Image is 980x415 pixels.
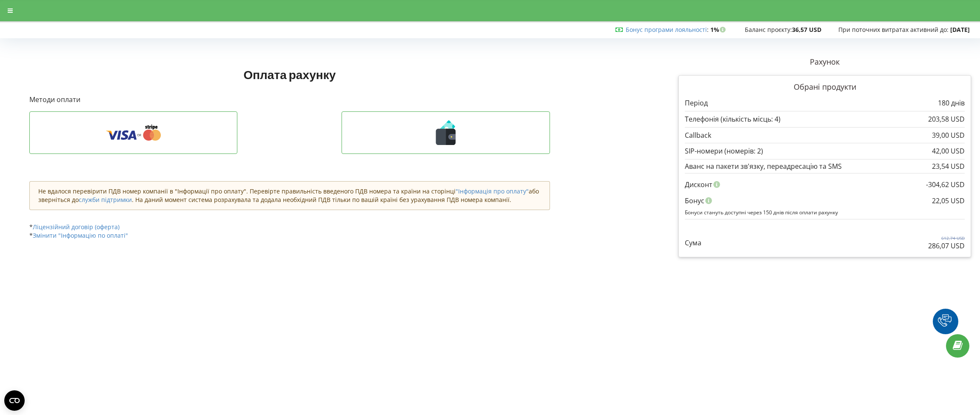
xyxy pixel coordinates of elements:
p: Методи оплати [29,95,550,105]
p: Рахунок [678,57,971,68]
span: : [626,26,709,34]
p: Бонуси стануть доступні через 150 днів після оплати рахунку [685,209,965,216]
span: Баланс проєкту: [745,26,792,34]
div: -304,62 USD [926,176,965,193]
p: SIP-номери (номерів: 2) [685,146,763,156]
strong: 1% [710,26,728,34]
p: 42,00 USD [932,146,965,156]
p: Обрані продукти [685,82,965,93]
p: Телефонія (кількість місць: 4) [685,114,781,124]
p: 39,00 USD [932,131,965,140]
div: Аванс на пакети зв'язку, переадресацію та SMS [685,162,965,170]
p: 180 днів [938,98,965,108]
p: 612,74 USD [928,235,965,241]
a: служби підтримки [79,196,132,204]
p: Період [685,98,708,108]
span: При поточних витратах активний до: [838,26,949,34]
p: 203,58 USD [928,114,965,124]
p: 286,07 USD [928,241,965,251]
div: Дисконт [685,176,965,193]
div: Бонус [685,193,965,209]
div: 22,05 USD [932,193,965,209]
strong: 36,57 USD [792,26,821,34]
a: "Інформація про оплату" [456,187,529,195]
a: Змінити "Інформацію по оплаті" [33,231,128,239]
div: Не вдалося перевірити ПДВ номер компанії в "Інформації про оплату". Перевірте правильність введен... [29,181,550,210]
div: 23,54 USD [932,162,965,170]
strong: [DATE] [950,26,970,34]
button: Open CMP widget [4,390,25,411]
a: Ліцензійний договір (оферта) [33,223,120,231]
a: Бонус програми лояльності [626,26,707,34]
h1: Оплата рахунку [29,67,550,82]
p: Callback [685,131,711,140]
p: Сума [685,238,701,248]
